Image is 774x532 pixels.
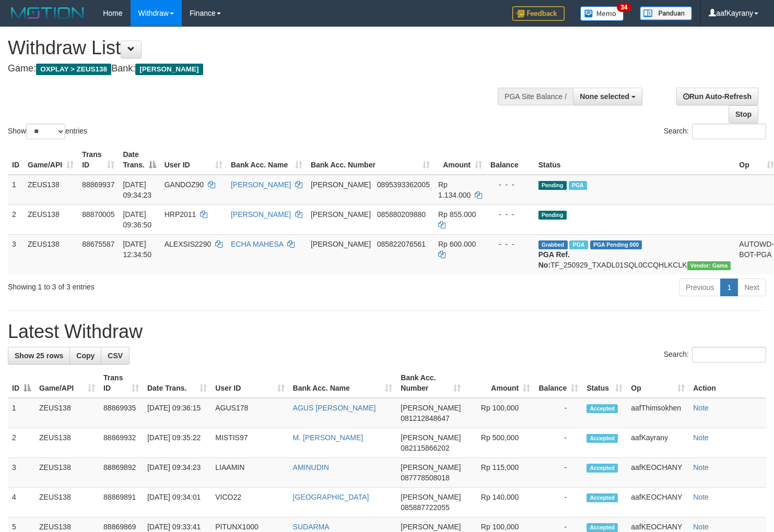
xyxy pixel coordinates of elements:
[693,493,709,501] a: Note
[35,458,99,488] td: ZEUS138
[26,124,65,139] select: Showentries
[211,368,288,398] th: User ID: activate to sort column ascending
[587,434,618,443] span: Accepted
[534,488,582,517] td: -
[490,239,530,249] div: - - -
[119,145,160,175] th: Date Trans.: activate to sort column descending
[486,145,534,175] th: Balance
[160,145,227,175] th: User ID: activate to sort column ascending
[534,458,582,488] td: -
[377,180,430,189] span: Copy 0895393362005 to clipboard
[587,464,618,473] span: Accepted
[538,181,567,190] span: Pending
[692,347,766,362] input: Search:
[211,458,288,488] td: LIAAMIN
[693,523,709,531] a: Note
[534,398,582,428] td: -
[401,493,461,501] span: [PERSON_NAME]
[538,250,570,269] b: PGA Ref. No:
[99,368,143,398] th: Trans ID: activate to sort column ascending
[396,368,465,398] th: Bank Acc. Number: activate to sort column ascending
[438,240,476,248] span: Rp 600.000
[438,180,471,199] span: Rp 1.134.000
[438,210,476,219] span: Rp 855.000
[82,180,114,189] span: 88869937
[720,279,738,296] a: 1
[693,463,709,471] a: Note
[580,6,624,21] img: Button%20Memo.svg
[82,210,114,219] span: 88870005
[69,347,101,365] a: Copy
[401,433,461,442] span: [PERSON_NAME]
[580,92,629,101] span: None selected
[35,428,99,458] td: ZEUS138
[35,488,99,517] td: ZEUS138
[99,398,143,428] td: 88869935
[231,180,291,189] a: [PERSON_NAME]
[512,6,565,21] img: Feedback.jpg
[627,368,689,398] th: Op: activate to sort column ascending
[311,210,371,219] span: [PERSON_NAME]
[231,210,291,219] a: [PERSON_NAME]
[108,352,123,360] span: CSV
[490,209,530,220] div: - - -
[8,398,35,428] td: 1
[143,488,211,517] td: [DATE] 09:34:01
[676,88,758,105] a: Run Auto-Refresh
[311,180,371,189] span: [PERSON_NAME]
[24,145,78,175] th: Game/API: activate to sort column ascending
[538,240,568,249] span: Grabbed
[465,368,534,398] th: Amount: activate to sort column ascending
[15,352,63,360] span: Show 25 rows
[587,404,618,413] span: Accepted
[465,458,534,488] td: Rp 115,000
[640,6,692,20] img: panduan.png
[8,321,766,342] h1: Latest Withdraw
[289,368,397,398] th: Bank Acc. Name: activate to sort column ascending
[401,463,461,471] span: [PERSON_NAME]
[534,145,735,175] th: Status
[664,124,766,139] label: Search:
[8,234,24,274] td: 3
[143,428,211,458] td: [DATE] 09:35:22
[692,124,766,139] input: Search:
[534,368,582,398] th: Balance: activate to sort column ascending
[123,240,151,259] span: [DATE] 12:34:50
[24,234,78,274] td: ZEUS138
[664,347,766,362] label: Search:
[99,488,143,517] td: 88869891
[534,234,735,274] td: TF_250929_TXADL01SQL0CCQHLKCLK
[627,398,689,428] td: aafThimsokhen
[211,488,288,517] td: VICO22
[8,347,70,365] a: Show 25 rows
[8,458,35,488] td: 3
[307,145,434,175] th: Bank Acc. Number: activate to sort column ascending
[693,404,709,412] a: Note
[569,240,588,249] span: Marked by aafpengsreynich
[538,211,567,220] span: Pending
[737,279,766,296] a: Next
[627,458,689,488] td: aafKEOCHANY
[293,404,376,412] a: AGUS [PERSON_NAME]
[590,240,642,249] span: PGA Pending
[227,145,307,175] th: Bank Acc. Name: activate to sort column ascending
[534,428,582,458] td: -
[587,493,618,502] span: Accepted
[165,240,212,248] span: ALEXSIS2290
[293,523,330,531] a: SUDARMA
[401,404,461,412] span: [PERSON_NAME]
[36,64,111,75] span: OXPLAY > ZEUS138
[465,488,534,517] td: Rp 140,000
[8,488,35,517] td: 4
[165,210,196,219] span: HRP2011
[76,352,95,360] span: Copy
[490,179,530,190] div: - - -
[8,368,35,398] th: ID: activate to sort column descending
[693,433,709,442] a: Note
[8,145,24,175] th: ID
[401,523,461,531] span: [PERSON_NAME]
[689,368,766,398] th: Action
[293,493,369,501] a: [GEOGRAPHIC_DATA]
[24,175,78,205] td: ZEUS138
[293,433,363,442] a: M. [PERSON_NAME]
